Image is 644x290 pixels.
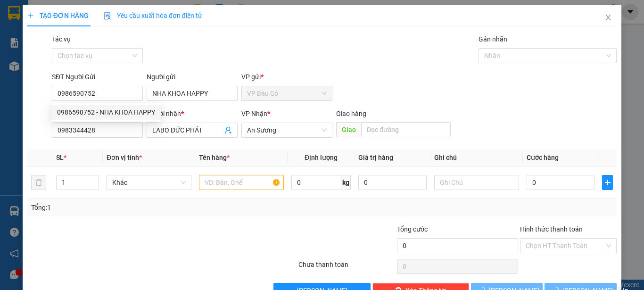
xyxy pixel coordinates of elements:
[527,154,559,161] span: Cước hàng
[603,179,612,186] span: plus
[305,154,338,161] span: Định lượng
[247,123,327,137] span: An Sương
[520,225,583,233] label: Hình thức thanh toán
[27,12,89,19] span: TẠO ĐƠN HÀNG
[8,8,84,19] div: VP Bàu Cỏ
[8,19,84,31] div: chị tâm
[107,154,142,161] span: Đơn vị tính
[241,72,332,82] div: VP gửi
[56,154,64,161] span: SL
[341,175,351,190] span: kg
[91,31,188,42] div: tình
[430,149,523,167] th: Ghi chú
[31,175,46,190] button: delete
[297,259,396,276] div: Chưa thanh toán
[479,35,507,43] label: Gán nhãn
[604,14,612,21] span: close
[104,12,202,19] span: Yêu cầu xuất hóa đơn điện tử
[199,175,284,190] input: VD: Bàn, Ghế
[602,175,613,190] button: plus
[104,12,111,20] img: icon
[112,175,186,190] span: Khác
[52,72,143,82] div: SĐT Người Gửi
[434,175,519,190] input: Ghi Chú
[358,154,393,161] span: Giá trị hàng
[336,110,366,117] span: Giao hàng
[91,42,188,55] div: 0906930074
[397,225,428,233] span: Tổng cước
[27,12,34,19] span: plus
[247,86,327,100] span: VP Bàu Cỏ
[91,8,188,31] div: VP [GEOGRAPHIC_DATA]
[7,62,22,72] span: CR :
[52,35,71,43] label: Tác vụ
[358,175,426,190] input: 0
[8,9,23,19] span: Gửi:
[241,110,267,117] span: VP Nhận
[147,72,238,82] div: Người gửi
[336,122,361,137] span: Giao
[595,5,621,31] button: Close
[7,61,86,72] div: 50.000
[51,105,161,120] div: 0986590752 - NHA KHOA HAPPY
[31,202,249,213] div: Tổng: 1
[91,9,113,19] span: Nhận:
[147,108,238,119] div: Người nhận
[57,107,155,117] div: 0986590752 - NHA KHOA HAPPY
[361,122,451,137] input: Dọc đường
[224,126,232,134] span: user-add
[199,154,230,161] span: Tên hàng
[8,31,84,44] div: 0382570052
